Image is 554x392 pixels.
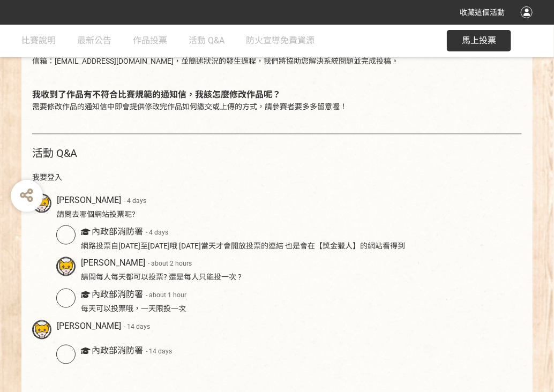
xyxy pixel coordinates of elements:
span: 比賽說明 [21,35,56,46]
span: [PERSON_NAME] [57,321,121,331]
span: - 4 days [124,197,146,205]
div: 我收到了作品有不符合比賽規範的通知信，我該怎麼修改作品呢？ [32,88,522,101]
div: 請問去哪個網站投票呢? [57,209,522,220]
span: 活動 Q&A [189,35,224,46]
div: 網路投票自[DATE]至[DATE]哦 [DATE]當天才會開放投票的連結 也是會在【獎金獵人】的網站看得到 [81,240,522,252]
span: - about 2 hours [148,260,192,268]
span: - 14 days [124,323,150,331]
a: 防火宣導免費資源 [246,25,315,57]
a: 最新公告 [77,25,111,57]
span: 活動 Q&A [32,147,77,160]
span: [PERSON_NAME] [81,258,145,268]
a: 作品投票 [133,25,167,57]
span: 作品投票 [133,35,167,46]
p: 需要修改作品的通知信中即會提供修改完作品如何繳交或上傳的方式，請參賽者要多多留意喔！ [32,101,522,112]
span: 內政部消防署 [92,346,143,356]
a: 活動 Q&A [189,25,224,57]
span: 內政部消防署 [92,227,143,237]
div: 請問每人每天都可以投票? 還是每人只能投一次 ? [81,272,522,283]
span: 內政部消防署 [92,290,143,300]
span: 防火宣導免費資源 [246,35,315,46]
span: 最新公告 [77,35,111,46]
span: 收藏這個活動 [460,8,505,17]
span: 馬上投票 [462,35,496,46]
span: - 14 days [146,348,172,356]
span: 我要登入 [32,173,62,182]
span: - 4 days [146,229,168,236]
a: 比賽說明 [21,25,56,57]
span: [PERSON_NAME] [57,195,121,205]
span: - about 1 hour [146,292,186,299]
div: 每天可以投票哦，一天限投一次 [81,304,522,315]
button: 馬上投票 [447,30,511,51]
